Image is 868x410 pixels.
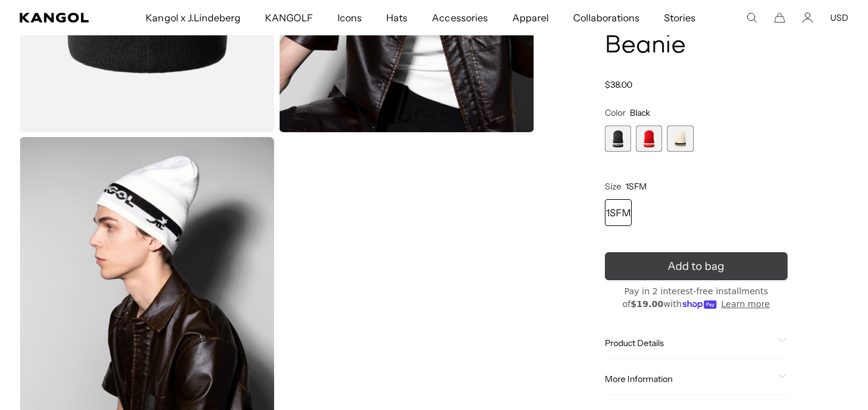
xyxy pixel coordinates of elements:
span: Color [605,107,626,118]
span: Product Details [605,338,773,349]
summary: Search here [746,12,757,23]
div: 1 of 3 [605,125,631,152]
span: Size [605,182,621,193]
span: 1SFM [626,182,647,193]
span: More Information [605,374,773,385]
label: Black [605,125,631,152]
div: 1SFM [605,200,632,227]
a: Kangol [19,13,96,23]
button: Add to bag [605,253,788,281]
span: $38.00 [605,79,632,90]
span: Add to bag [668,258,724,275]
span: Black [630,107,650,118]
a: Account [802,12,813,23]
label: Natural [667,125,693,152]
button: Cart [774,12,785,23]
label: Red [636,125,662,152]
div: 2 of 3 [636,125,662,152]
button: USD [830,12,849,23]
div: 3 of 3 [667,125,693,152]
